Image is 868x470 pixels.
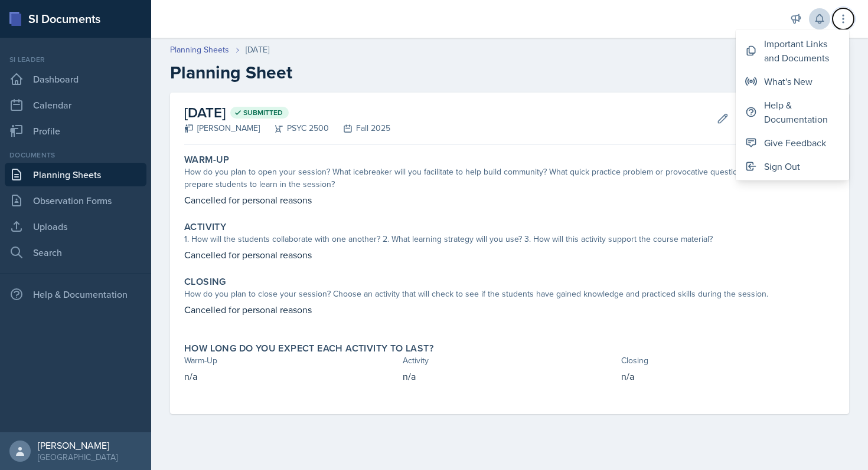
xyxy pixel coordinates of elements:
[5,93,146,117] a: Calendar
[621,369,835,383] p: n/a
[5,282,146,306] div: Help & Documentation
[184,233,835,245] div: 1. How will the students collaborate with one another? 2. What learning strategy will you use? 3....
[184,221,226,233] label: Activity
[184,102,390,123] h2: [DATE]
[736,70,849,93] button: What's New
[38,451,118,463] div: [GEOGRAPHIC_DATA]
[184,193,835,207] p: Cancelled for personal reasons
[184,276,226,288] label: Closing
[170,44,229,56] a: Planning Sheets
[184,288,835,300] div: How do you plan to close your session? Choose an activity that will check to see if the students ...
[5,119,146,143] a: Profile
[5,241,146,264] a: Search
[260,122,329,134] div: PSYC 2500
[736,32,849,70] button: Important Links and Documents
[621,354,835,367] div: Closing
[170,62,849,83] h2: Planning Sheet
[184,248,835,262] p: Cancelled for personal reasons
[5,163,146,186] a: Planning Sheets
[246,44,269,56] div: [DATE]
[5,215,146,238] a: Uploads
[38,439,118,451] div: [PERSON_NAME]
[764,37,840,65] div: Important Links and Documents
[764,98,840,126] div: Help & Documentation
[403,354,616,367] div: Activity
[5,150,146,160] div: Documents
[184,303,835,317] p: Cancelled for personal reasons
[736,93,849,131] button: Help & Documentation
[736,155,849,178] button: Sign Out
[184,354,398,367] div: Warm-Up
[764,74,812,88] div: What's New
[184,122,260,134] div: [PERSON_NAME]
[184,166,835,190] div: How do you plan to open your session? What icebreaker will you facilitate to help build community...
[764,136,826,150] div: Give Feedback
[184,369,398,383] p: n/a
[736,131,849,155] button: Give Feedback
[5,54,146,65] div: Si leader
[5,189,146,212] a: Observation Forms
[5,67,146,91] a: Dashboard
[403,369,616,383] p: n/a
[184,343,433,354] label: How long do you expect each activity to last?
[184,154,230,166] label: Warm-Up
[329,122,390,134] div: Fall 2025
[243,108,283,117] span: Submitted
[764,159,800,173] div: Sign Out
